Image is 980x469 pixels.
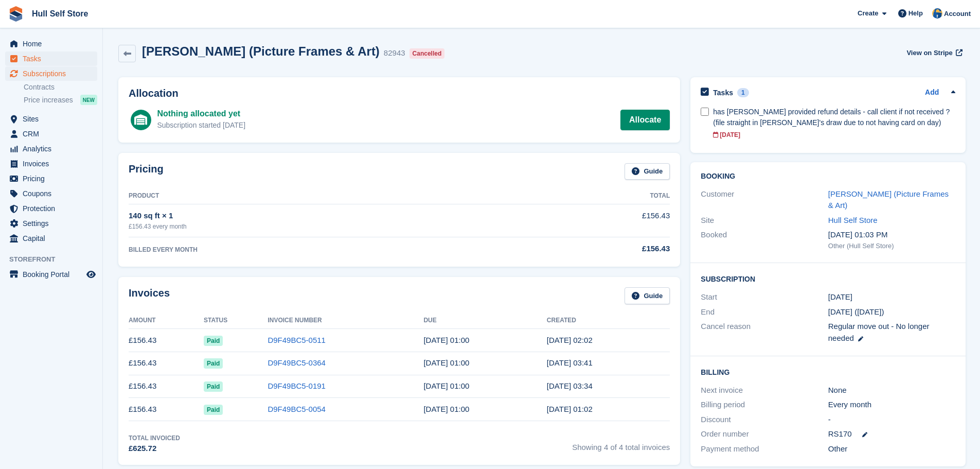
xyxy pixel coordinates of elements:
a: Guide [625,287,670,304]
h2: Pricing [129,163,164,180]
div: Subscription started [DATE] [157,120,245,131]
span: Price increases [24,95,73,105]
span: Paid [204,336,223,346]
div: BILLED EVERY MONTH [129,245,514,254]
span: RS170 [828,428,852,440]
time: 2025-08-01 01:02:19 UTC [547,336,593,344]
div: Nothing allocated yet [157,108,245,120]
a: menu [5,51,97,66]
span: Subscriptions [23,66,84,81]
img: stora-icon-8386f47178a22dfd0bd8f6a31ec36ba5ce8667c1dd55bd0f319d3a0aa187defe.svg [8,6,24,22]
span: Storefront [9,254,102,265]
td: £156.43 [129,375,204,398]
div: Next invoice [701,385,828,396]
div: Payment method [701,443,828,455]
a: View on Stripe [902,44,965,61]
a: menu [5,37,97,51]
div: has [PERSON_NAME] provided refund details - call client if not received ? (file straight in [PERS... [713,107,955,128]
div: Every month [828,399,955,411]
span: Create [858,8,878,19]
a: menu [5,142,97,156]
div: Order number [701,428,828,440]
div: Start [701,291,828,303]
a: Hull Self Store [828,216,878,224]
time: 2025-05-02 00:00:00 UTC [423,405,469,413]
a: menu [5,231,97,246]
div: £156.43 [514,243,670,255]
th: Invoice Number [268,312,423,329]
a: menu [5,127,97,141]
a: Price increases NEW [24,94,97,106]
a: D9F49BC5-0054 [268,405,326,413]
span: Protection [23,201,84,216]
a: has [PERSON_NAME] provided refund details - call client if not received ? (file straight in [PERS... [713,101,955,145]
span: View on Stripe [906,48,952,58]
a: Add [925,87,939,99]
div: Billing period [701,399,828,411]
span: Home [23,37,84,51]
a: menu [5,66,97,81]
span: Analytics [23,142,84,156]
td: £156.43 [514,204,670,237]
div: Cancelled [409,48,445,59]
div: Booked [701,229,828,251]
td: £156.43 [129,352,204,375]
a: D9F49BC5-0511 [268,336,326,344]
div: Cancel reason [701,321,828,344]
span: Booking Portal [23,267,84,282]
a: Guide [625,163,670,180]
th: Total [514,188,670,204]
div: - [828,414,955,426]
a: Contracts [24,82,97,92]
span: Account [944,9,971,19]
a: [PERSON_NAME] (Picture Frames & Art) [828,189,949,210]
span: Showing 4 of 4 total invoices [572,433,670,455]
div: Other [828,443,955,455]
div: [DATE] [713,130,955,140]
span: Paid [204,405,223,415]
div: 1 [737,88,749,97]
div: £625.72 [129,443,180,455]
time: 2025-07-01 02:41:39 UTC [547,358,593,367]
span: Sites [23,112,84,126]
div: Site [701,215,828,227]
th: Product [129,188,514,204]
span: Regular move out - No longer needed [828,322,930,342]
a: menu [5,112,97,126]
span: Invoices [23,157,84,171]
th: Status [204,312,268,329]
span: Settings [23,216,84,231]
div: None [828,385,955,396]
h2: Tasks [713,88,733,97]
div: £156.43 every month [129,222,514,231]
span: Help [908,8,923,19]
div: 82943 [384,47,405,59]
time: 2025-07-02 00:00:00 UTC [423,358,469,367]
span: Capital [23,231,84,246]
a: menu [5,201,97,216]
h2: Invoices [129,287,170,304]
th: Due [423,312,546,329]
a: menu [5,216,97,231]
div: Customer [701,188,828,212]
div: [DATE] 01:03 PM [828,229,955,241]
a: Preview store [85,268,97,281]
h2: [PERSON_NAME] (Picture Frames & Art) [142,44,380,58]
a: D9F49BC5-0364 [268,358,326,367]
span: Coupons [23,186,84,201]
time: 2025-06-02 00:00:00 UTC [423,381,469,390]
div: Discount [701,414,828,426]
a: Allocate [620,110,670,130]
img: Hull Self Store [932,8,942,19]
h2: Subscription [701,273,955,284]
time: 2025-08-02 00:00:00 UTC [423,336,469,344]
a: D9F49BC5-0191 [268,381,326,390]
div: Total Invoiced [129,433,180,443]
time: 2025-06-01 02:34:25 UTC [547,381,593,390]
th: Created [547,312,670,329]
span: Tasks [23,51,84,66]
a: Hull Self Store [28,5,92,22]
h2: Allocation [129,88,670,99]
span: Pricing [23,171,84,186]
a: menu [5,157,97,171]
